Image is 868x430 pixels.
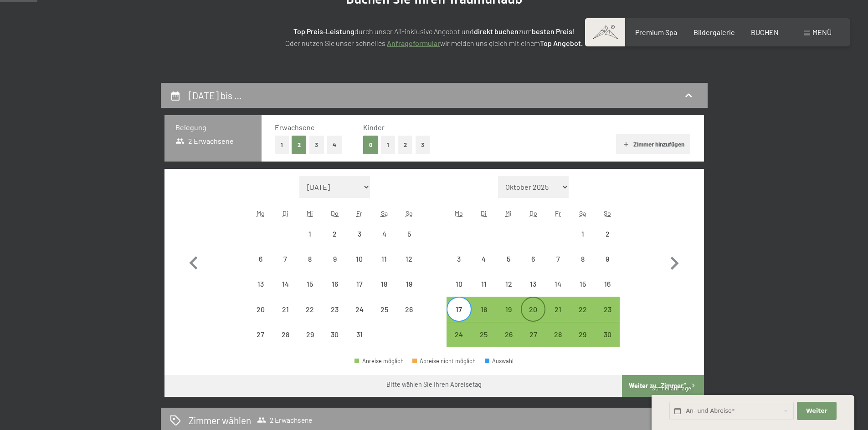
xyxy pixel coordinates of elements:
div: Thu Oct 23 2025 [323,297,347,321]
div: Abreise nicht möglich [323,272,347,296]
div: Thu Oct 30 2025 [323,322,347,347]
div: Abreise nicht möglich [545,272,570,296]
div: 20 [522,306,544,329]
div: Abreise möglich [472,297,496,321]
div: Abreise nicht möglich [595,222,620,246]
abbr: Montag [455,209,463,217]
div: Abreise möglich [521,322,545,347]
button: 2 [292,136,307,154]
div: 3 [348,230,371,253]
div: 2 [596,230,619,253]
button: Nächster Monat [661,176,688,347]
div: Wed Oct 29 2025 [298,322,322,347]
abbr: Mittwoch [505,209,512,217]
div: Abreise möglich [472,322,496,347]
div: 22 [571,306,594,329]
strong: Top Preis-Leistung [293,27,354,35]
div: Wed Oct 22 2025 [298,297,322,321]
div: Mon Oct 13 2025 [248,272,273,296]
div: 6 [249,255,272,278]
div: 18 [373,280,395,303]
button: Vorheriger Monat [180,176,207,347]
div: 30 [596,331,619,354]
div: Abreise nicht möglich [396,297,421,321]
div: Sun Oct 12 2025 [396,247,421,271]
div: Abreise nicht möglich [273,322,298,347]
div: Tue Oct 14 2025 [273,272,298,296]
abbr: Samstag [579,209,586,217]
div: 31 [348,331,371,354]
div: Sun Oct 05 2025 [396,222,421,246]
div: Abreise nicht möglich [570,272,595,296]
div: Abreise nicht möglich [447,247,471,271]
div: Wed Oct 01 2025 [298,222,322,246]
div: Fri Oct 24 2025 [347,297,372,321]
div: 26 [497,331,520,354]
div: Tue Nov 11 2025 [472,272,496,296]
div: 12 [397,255,420,278]
div: Fri Nov 14 2025 [545,272,570,296]
abbr: Mittwoch [307,209,313,217]
div: 25 [473,331,495,354]
abbr: Dienstag [481,209,487,217]
div: Abreise möglich [570,322,595,347]
div: Abreise nicht möglich [521,272,545,296]
div: Abreise nicht möglich [323,247,347,271]
button: 0 [363,136,378,154]
div: Fri Nov 21 2025 [545,297,570,321]
div: Tue Oct 21 2025 [273,297,298,321]
div: Abreise nicht möglich [298,297,322,321]
div: Abreise nicht möglich [521,247,545,271]
div: 21 [546,306,569,329]
div: Abreise nicht möglich [396,222,421,246]
div: 11 [473,280,495,303]
div: Fri Nov 28 2025 [545,322,570,347]
div: Abreise nicht möglich [347,322,372,347]
div: Auswahl [485,358,514,364]
div: Abreise nicht möglich [447,272,471,296]
div: 22 [298,306,321,329]
div: Sat Oct 25 2025 [372,297,396,321]
a: Premium Spa [635,28,677,36]
div: Mon Nov 10 2025 [447,272,471,296]
div: 24 [348,306,371,329]
div: Sat Nov 22 2025 [570,297,595,321]
a: BUCHEN [751,28,779,36]
div: 30 [324,331,346,354]
div: 18 [473,306,495,329]
div: Abreise nicht möglich [298,222,322,246]
div: Sat Oct 18 2025 [372,272,396,296]
div: Mon Nov 03 2025 [447,247,471,271]
h3: Belegung [175,122,251,132]
abbr: Sonntag [604,209,611,217]
div: 8 [571,255,594,278]
span: 2 Erwachsene [257,415,312,425]
div: 9 [596,255,619,278]
div: Abreise möglich [447,297,471,321]
div: Abreise möglich [595,322,620,347]
div: Sun Oct 19 2025 [396,272,421,296]
span: Menü [812,28,832,36]
div: Abreise nicht möglich [347,222,372,246]
div: Sat Nov 15 2025 [570,272,595,296]
div: 9 [324,255,346,278]
div: Tue Oct 07 2025 [273,247,298,271]
div: Abreise nicht möglich [347,247,372,271]
div: 5 [497,255,520,278]
button: Zimmer hinzufügen [616,134,690,154]
div: 10 [447,280,470,303]
div: 1 [298,230,321,253]
div: Thu Nov 27 2025 [521,322,545,347]
button: 1 [275,136,289,154]
div: Bitte wählen Sie Ihren Abreisetag [386,380,482,389]
strong: direkt buchen [474,27,519,35]
div: Abreise nicht möglich [496,247,521,271]
div: Wed Oct 15 2025 [298,272,322,296]
div: Wed Oct 08 2025 [298,247,322,271]
div: Wed Nov 19 2025 [496,297,521,321]
div: 13 [249,280,272,303]
div: 4 [473,255,495,278]
span: Kinder [363,123,385,132]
